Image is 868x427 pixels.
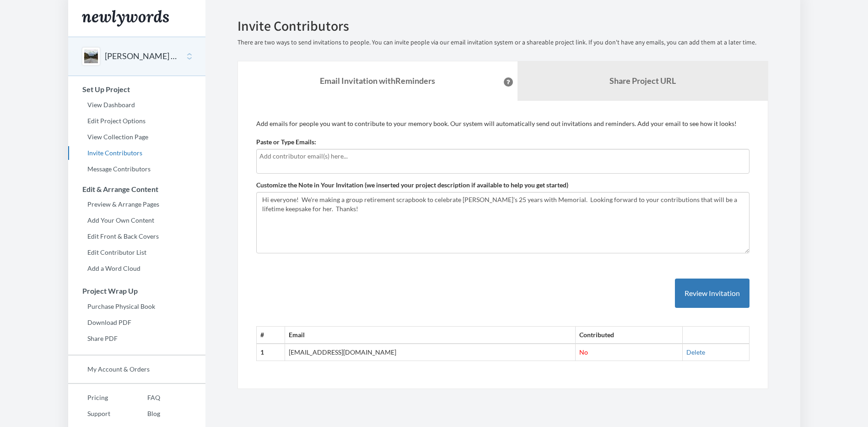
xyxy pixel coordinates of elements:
textarea: Hi everyone! We're making a group retirement scrapbook to celebrate [PERSON_NAME]'s 25 years with... [256,192,749,253]
a: View Dashboard [68,98,205,112]
h3: Project Wrap Up [69,287,205,295]
p: Add emails for people you want to contribute to your memory book. Our system will automatically s... [256,119,749,128]
span: No [579,348,588,356]
a: Add Your Own Content [68,213,205,227]
label: Paste or Type Emails: [256,137,316,147]
td: [EMAIL_ADDRESS][DOMAIN_NAME] [285,344,575,361]
p: There are two ways to send invitations to people. You can invite people via our email invitation ... [237,38,768,47]
th: Contributed [575,327,682,344]
a: Edit Project Options [68,114,205,128]
b: Share Project URL [609,76,676,86]
h2: Invite Contributors [237,18,768,33]
img: Newlywords logo [82,10,169,27]
a: Download PDF [68,316,205,329]
a: Edit Front & Back Covers [68,230,205,243]
a: Share PDF [68,332,205,345]
a: View Collection Page [68,130,205,144]
a: Preview & Arrange Pages [68,197,205,211]
h3: Edit & Arrange Content [69,185,205,193]
button: Review Invitation [675,279,749,308]
strong: Email Invitation with Reminders [320,76,435,86]
button: [PERSON_NAME] Retirement [105,50,179,62]
label: Customize the Note in Your Invitation (we inserted your project description if available to help ... [256,181,568,190]
th: Email [285,327,575,344]
a: FAQ [128,391,160,405]
th: # [256,327,285,344]
a: Blog [128,407,160,421]
a: My Account & Orders [68,362,205,376]
a: Edit Contributor List [68,246,205,259]
th: 1 [256,344,285,361]
h3: Set Up Project [69,85,205,93]
a: Support [68,407,128,421]
a: Invite Contributors [68,146,205,160]
a: Add a Word Cloud [68,262,205,275]
a: Purchase Physical Book [68,300,205,313]
a: Pricing [68,391,128,405]
a: Message Contributors [68,162,205,176]
input: Add contributor email(s) here... [259,151,746,161]
a: Delete [686,348,705,356]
